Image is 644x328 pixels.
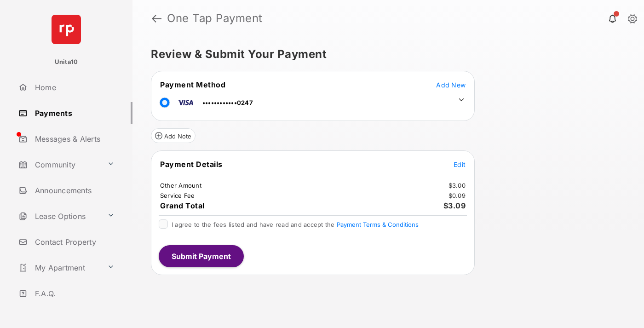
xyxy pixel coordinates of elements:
button: Add New [436,80,466,89]
button: I agree to the fees listed and have read and accept the [337,221,419,228]
td: $3.00 [448,181,466,190]
a: Payments [15,102,132,124]
span: $3.09 [443,201,466,210]
td: Service Fee [160,191,195,200]
button: Add Note [151,128,195,143]
a: Contact Property [15,231,132,253]
span: I agree to the fees listed and have read and accept the [172,221,419,228]
span: Edit [454,161,466,168]
a: F.A.Q. [15,282,132,305]
button: Edit [454,160,466,169]
a: Home [15,76,132,98]
a: Lease Options [15,205,103,227]
strong: One Tap Payment [167,13,263,24]
span: Payment Method [160,80,225,89]
p: Unita10 [55,58,78,67]
a: My Apartment [15,257,103,279]
img: svg+xml;base64,PHN2ZyB4bWxucz0iaHR0cDovL3d3dy53My5vcmcvMjAwMC9zdmciIHdpZHRoPSI2NCIgaGVpZ2h0PSI2NC... [52,15,81,44]
button: Submit Payment [159,245,244,267]
h5: Review & Submit Your Payment [151,49,618,60]
a: Announcements [15,179,132,201]
td: Other Amount [160,181,202,190]
span: Payment Details [160,160,223,169]
span: Add New [436,81,466,89]
span: Grand Total [160,201,205,210]
a: Messages & Alerts [15,128,132,150]
a: Community [15,154,103,176]
td: $0.09 [448,191,466,200]
span: ••••••••••••0247 [202,99,253,106]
